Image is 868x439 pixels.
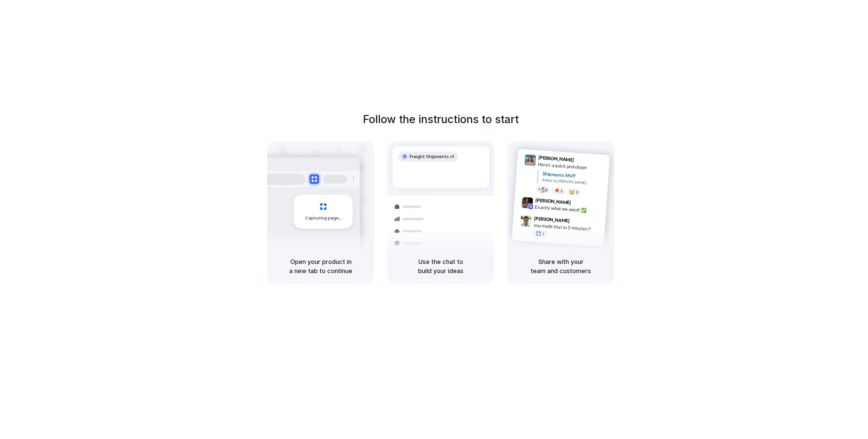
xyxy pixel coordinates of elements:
span: [PERSON_NAME] [538,154,574,164]
h5: Open your product in a new tab to continue [275,257,366,275]
span: 3 [576,190,578,194]
div: Added by [PERSON_NAME] [542,177,604,187]
div: Here's a quick prototype [538,161,606,172]
span: 9:41 AM [576,157,590,165]
span: 9:42 AM [573,200,587,208]
h5: Use the chat to build your ideas [395,257,486,275]
h1: Follow the instructions to start [363,111,519,128]
span: Freight Shipments v1 [410,153,454,160]
div: Exactly what we need! ✅ [535,204,603,215]
div: 🤯 [569,189,575,194]
div: Shipments MVP [542,170,605,182]
span: Capturing page [305,215,343,222]
span: [PERSON_NAME] [535,196,571,206]
span: 8 [545,188,548,192]
div: you made that in 5 minutes?! [533,222,601,233]
span: 9:47 AM [572,218,586,226]
span: 1 [542,232,545,236]
span: [PERSON_NAME] [534,215,570,225]
h5: Share with your team and customers [515,257,606,275]
span: 5 [560,189,563,193]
